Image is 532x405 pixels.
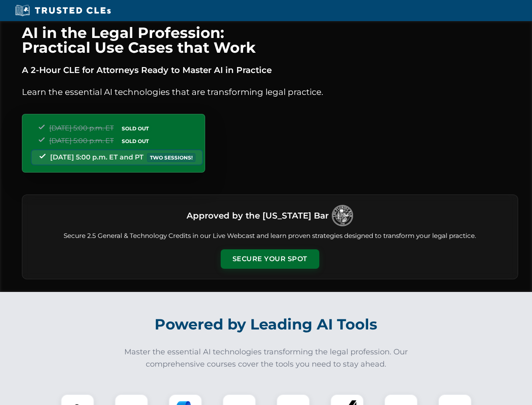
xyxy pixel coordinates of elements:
h3: Approved by the [US_STATE] Bar [187,208,329,223]
span: SOLD OUT [119,137,152,146]
p: A 2-Hour CLE for Attorneys Ready to Master AI in Practice [22,63,518,77]
span: [DATE] 5:00 p.m. ET [49,124,114,132]
p: Learn the essential AI technologies that are transforming legal practice. [22,85,518,99]
span: [DATE] 5:00 p.m. ET [49,137,114,145]
img: Trusted CLEs [13,4,113,17]
h2: Powered by Leading AI Tools [33,310,500,339]
h1: AI in the Legal Profession: Practical Use Cases that Work [22,25,518,55]
img: Logo [332,205,353,226]
button: Secure Your Spot [221,249,319,269]
p: Master the essential AI technologies transforming the legal profession. Our comprehensive courses... [119,346,414,370]
p: Secure 2.5 General & Technology Credits in our Live Webcast and learn proven strategies designed ... [32,231,508,241]
span: SOLD OUT [119,124,152,133]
